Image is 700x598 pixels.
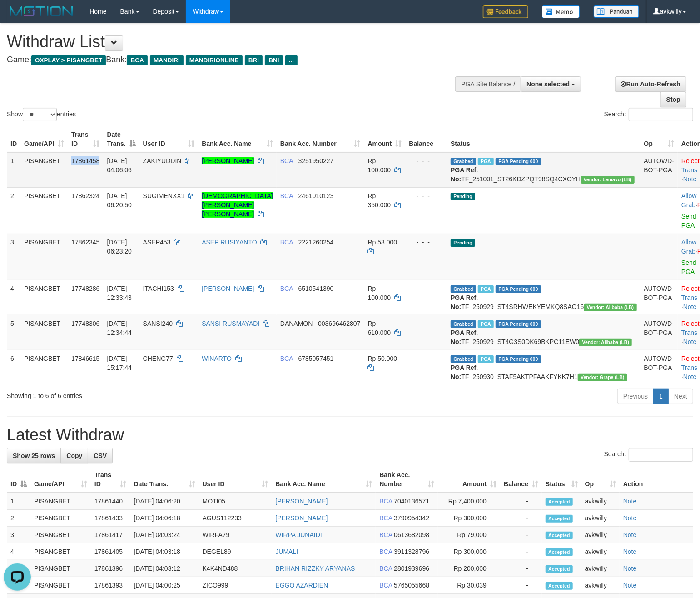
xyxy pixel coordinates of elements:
[640,350,678,385] td: AUTOWD-BOT-PGA
[681,157,700,164] a: Reject
[20,234,68,280] td: PISANGBET
[521,76,581,92] button: None selected
[245,55,263,65] span: BRI
[94,452,107,459] span: CSV
[91,560,130,577] td: 17861396
[409,354,443,363] div: - - -
[7,55,457,65] h4: Game: Bank:
[368,192,391,209] span: Rp 350.000
[202,192,273,218] a: [DEMOGRAPHIC_DATA][PERSON_NAME] [PERSON_NAME]
[376,467,438,493] th: Bank Acc. Number: activate to sort column ascending
[640,280,678,315] td: AUTOWD-BOT-PGA
[280,320,313,327] span: DANAMON
[30,510,91,527] td: PISANGBET
[640,152,678,188] td: AUTOWD-BOT-PGA
[30,493,91,510] td: PISANGBET
[681,192,697,209] span: ·
[451,193,475,200] span: Pending
[107,355,132,371] span: [DATE] 15:17:44
[478,320,494,328] span: Marked by avksona
[581,493,620,510] td: avkwilly
[629,108,693,121] input: Search:
[660,92,686,107] a: Stop
[681,355,700,362] a: Reject
[581,560,620,577] td: avkwilly
[143,192,185,199] span: SUGIMENXX1
[280,157,293,164] span: BCA
[546,515,573,523] span: Accepted
[20,152,68,188] td: PISANGBET
[298,355,334,362] span: Copy 6785057451 to clipboard
[581,577,620,594] td: avkwilly
[20,315,68,350] td: PISANGBET
[13,452,55,459] span: Show 25 rows
[500,467,542,493] th: Balance: activate to sort column ascending
[31,55,106,65] span: OXPLAY > PISANGBET
[107,320,132,336] span: [DATE] 12:34:44
[379,548,392,555] span: BCA
[409,238,443,247] div: - - -
[186,55,243,65] span: MANDIRIONLINE
[91,467,130,493] th: Trans ID: activate to sort column ascending
[681,192,696,209] a: Allow Grab
[681,239,696,255] a: Allow Grab
[150,55,184,65] span: MANDIRI
[451,329,478,345] b: PGA Ref. No:
[617,389,654,404] a: Previous
[379,531,392,538] span: BCA
[199,467,272,493] th: User ID: activate to sort column ascending
[653,389,669,404] a: 1
[542,467,581,493] th: Status: activate to sort column ascending
[451,166,478,183] b: PGA Ref. No:
[451,320,476,328] span: Grabbed
[280,239,293,246] span: BCA
[623,498,637,505] a: Note
[379,514,392,522] span: BCA
[7,234,20,280] td: 3
[23,108,57,121] select: Showentries
[30,560,91,577] td: PISANGBET
[285,55,298,65] span: ...
[681,285,700,292] a: Reject
[447,152,640,188] td: TF_251001_ST26KDZPQT98SQ4CXOYH
[71,285,99,292] span: 17748286
[91,527,130,543] td: 17861417
[280,355,293,362] span: BCA
[199,577,272,594] td: ZICO999
[275,548,298,555] a: JUMALI
[7,187,20,234] td: 2
[483,5,528,18] img: Feedback.jpg
[581,543,620,560] td: avkwilly
[623,565,637,572] a: Note
[130,543,199,560] td: [DATE] 04:03:18
[478,285,494,293] span: Marked by avksona
[394,565,429,572] span: Copy 2801939696 to clipboard
[394,531,429,538] span: Copy 0613682098 to clipboard
[394,582,429,589] span: Copy 5765055668 to clipboard
[451,355,476,363] span: Grabbed
[143,239,171,246] span: ASEP453
[668,389,693,404] a: Next
[546,548,573,556] span: Accepted
[91,510,130,527] td: 17861433
[202,320,259,327] a: SANSI RUSMAYADI
[447,280,640,315] td: TF_250929_ST4SRHWEKYEMKQ8SAO16
[368,157,391,174] span: Rp 100.000
[496,158,541,165] span: PGA Pending
[368,239,397,246] span: Rp 53.000
[7,280,20,315] td: 4
[68,126,103,152] th: Trans ID: activate to sort column ascending
[409,156,443,165] div: - - -
[7,467,30,493] th: ID: activate to sort column descending
[546,498,573,506] span: Accepted
[280,285,293,292] span: BCA
[7,126,20,152] th: ID
[623,531,637,538] a: Note
[30,467,91,493] th: Game/API: activate to sort column ascending
[71,355,99,362] span: 17846615
[451,239,475,247] span: Pending
[438,527,500,543] td: Rp 79,000
[60,448,88,463] a: Copy
[71,192,99,199] span: 17862324
[71,239,99,246] span: 17862345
